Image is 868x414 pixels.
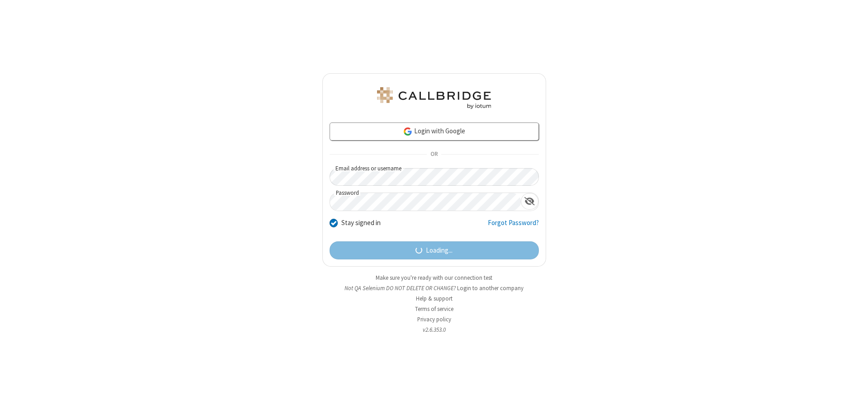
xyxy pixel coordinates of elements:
input: Password [330,193,521,211]
button: Login to another company [457,284,524,292]
li: Not QA Selenium DO NOT DELETE OR CHANGE? [322,284,546,292]
iframe: Chat [845,390,861,408]
span: OR [427,148,441,161]
a: Make sure you're ready with our connection test [376,274,492,282]
a: Help & support [416,295,453,302]
a: Privacy policy [417,315,451,323]
div: Show password [521,193,538,210]
span: Loading... [426,245,453,256]
a: Terms of service [415,305,453,313]
a: Forgot Password? [488,218,539,235]
img: google-icon.png [403,127,413,136]
button: Loading... [330,241,539,259]
img: QA Selenium DO NOT DELETE OR CHANGE [375,87,493,109]
label: Stay signed in [341,218,381,228]
input: Email address or username [330,168,539,186]
li: v2.6.353.0 [322,325,546,334]
a: Login with Google [330,122,539,141]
